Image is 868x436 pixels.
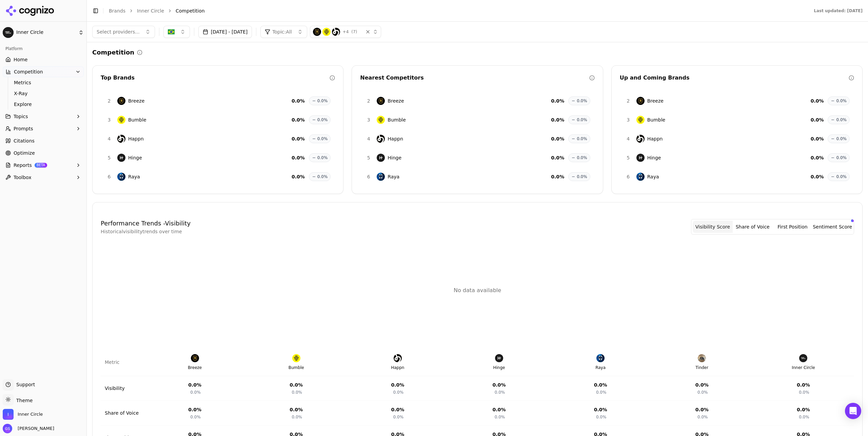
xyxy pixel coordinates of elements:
span: 0.0% [577,117,587,123]
img: Happn [377,135,385,143]
img: Bumble [117,116,125,124]
span: Home [14,56,27,63]
span: 0.0 % [292,154,305,161]
span: 0.0% [292,390,302,395]
span: 0.0% [799,390,809,395]
span: 0.0% [317,174,328,179]
span: BETA [35,163,47,168]
a: X-Ray [11,89,76,98]
h4: Performance Trends - Visibility [101,219,191,228]
span: 6 [105,173,113,180]
img: Raya [596,354,605,362]
span: 0.0% [596,390,607,395]
img: Raya [117,173,125,181]
span: Support [14,381,35,388]
span: X-Ray [14,90,73,97]
span: 0.0% [190,390,201,395]
button: Open user button [3,424,54,433]
nav: breadcrumb [109,7,800,14]
img: Hinge [377,154,385,162]
span: 0.0% [836,155,847,160]
span: 0.0 % [811,154,824,161]
img: Hinge [117,154,125,162]
span: 0.0% [836,136,847,141]
span: 0.0% [292,414,302,420]
span: Happn [647,135,663,142]
img: Happn [394,354,402,362]
span: 2 [105,97,113,104]
div: Bumble [289,365,304,370]
span: 0.0 % [292,173,305,180]
span: Competition [14,68,43,75]
div: No data available [454,286,501,295]
span: 0.0% [577,136,587,141]
div: 0.0 % [493,381,506,388]
img: Inner Circle [3,409,14,420]
span: 0.0% [836,98,847,104]
img: Raya [636,173,645,181]
span: 0.0 % [551,135,564,142]
span: Topics [14,113,28,120]
img: Tinder [698,354,706,362]
button: Sentiment Score [812,221,852,233]
span: 0.0% [577,174,587,179]
span: 0.0% [495,414,505,420]
img: Brazil [168,28,175,35]
span: 0.0% [799,414,809,420]
span: Inner Circle [18,411,43,417]
button: Prompts [3,123,84,134]
span: Select providers... [97,28,140,35]
div: Tinder [695,365,708,370]
span: Hinge [388,154,401,161]
img: Bumble [322,28,331,36]
span: Hinge [647,154,661,161]
span: 0.0% [596,414,607,420]
img: Breeze [191,354,199,362]
span: Metrics [14,79,73,86]
img: Raya [377,173,385,181]
span: 6 [624,173,632,180]
p: Historical visibility trends over time [101,228,191,235]
button: First Position [773,221,813,233]
span: 4 [364,135,373,142]
div: Platform [3,43,84,54]
button: Toolbox [3,172,84,183]
span: Breeze [647,97,664,104]
img: Happn [636,135,645,143]
div: Up and Coming Brands [620,74,849,82]
button: Share of Voice [733,221,773,233]
span: 5 [105,154,113,161]
span: Topic: All [272,28,292,35]
span: Reports [14,162,32,169]
div: 0.0 % [594,381,607,388]
span: Raya [388,173,399,180]
span: 0.0% [317,117,328,123]
a: Home [3,54,84,65]
div: 0.0 % [797,406,810,413]
span: Prompts [14,125,33,132]
span: 0.0% [317,155,328,160]
img: Gustavo Sivadon [3,424,12,433]
img: Bumble [377,116,385,124]
span: [PERSON_NAME] [15,426,54,432]
span: 0.0% [317,136,328,141]
span: 0.0 % [551,173,564,180]
span: Optimize [14,150,35,156]
button: Visibility Score [693,221,733,233]
span: Raya [128,173,140,180]
div: Happn [391,365,404,370]
span: Bumble [647,116,666,123]
span: Bumble [388,116,406,123]
th: Metric [101,349,144,376]
span: 6 [364,173,373,180]
span: Hinge [128,154,142,161]
img: Hinge [636,154,645,162]
div: Breeze [188,365,202,370]
div: Inner Circle [792,365,815,370]
span: 4 [105,135,113,142]
span: 0.0 % [551,154,564,161]
img: Breeze [377,97,385,105]
img: Inner Circle [799,354,807,362]
span: Happn [388,135,403,142]
div: Nearest Competitors [360,74,589,82]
